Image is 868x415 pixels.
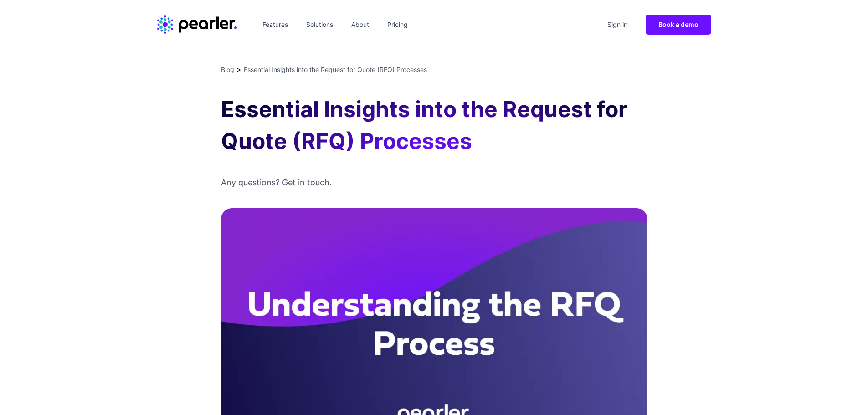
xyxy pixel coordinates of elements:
[658,20,699,28] span: Book a demo
[384,17,411,32] a: Pricing
[221,93,647,157] h1: Essential Insights into the Request for Quote (RFQ) Processes
[348,17,373,32] a: About
[221,66,234,73] a: Blog
[646,15,711,35] a: Book a demo
[303,17,337,32] a: Solutions
[282,178,332,187] a: Get in touch.
[221,175,647,190] div: Any questions?
[259,17,292,32] a: Features
[244,66,427,73] a: Essential Insights into the Request for Quote (RFQ) Processes
[604,17,631,32] a: Sign in
[157,15,237,34] a: Home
